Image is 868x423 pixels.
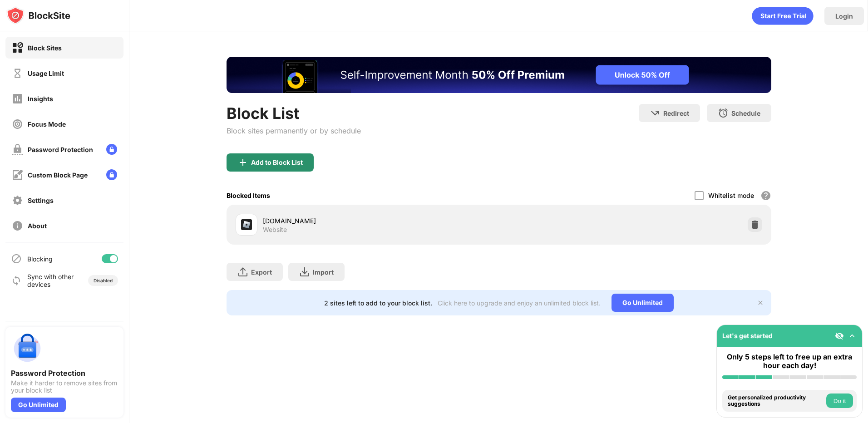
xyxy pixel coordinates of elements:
[28,120,66,128] div: Focus Mode
[28,146,93,153] div: Password Protection
[752,7,814,25] div: animation
[12,68,23,79] img: time-usage-off.svg
[263,226,287,234] div: Website
[722,332,773,339] div: Let's get started
[12,42,23,54] img: block-on.svg
[6,6,70,25] img: logo-blocksite.svg
[11,275,22,286] img: sync-icon.svg
[27,255,53,263] div: Blocking
[11,332,44,365] img: push-password-protection.svg
[28,171,88,179] div: Custom Block Page
[12,93,23,104] img: insights-off.svg
[251,159,303,166] div: Add to Block List
[227,192,270,199] div: Blocked Items
[438,299,601,307] div: Click here to upgrade and enjoy an unlimited block list.
[28,95,53,103] div: Insights
[12,144,23,155] img: password-protection-off.svg
[324,299,432,307] div: 2 sites left to add to your block list.
[11,379,118,394] div: Make it harder to remove sites from your block list
[12,220,23,231] img: about-off.svg
[12,169,23,181] img: customize-block-page-off.svg
[722,353,857,370] div: Only 5 steps left to free up an extra hour each day!
[848,331,857,340] img: omni-setup-toggle.svg
[27,273,74,288] div: Sync with other devices
[28,44,62,52] div: Block Sites
[663,109,689,117] div: Redirect
[313,268,334,276] div: Import
[28,197,54,204] div: Settings
[612,294,674,312] div: Go Unlimited
[28,69,64,77] div: Usage Limit
[728,394,824,408] div: Get personalized productivity suggestions
[681,9,859,133] iframe: Hộp thoại Đăng nhập bằng Google
[241,219,252,230] img: favicons
[227,104,361,123] div: Block List
[11,369,118,378] div: Password Protection
[12,195,23,206] img: settings-off.svg
[227,126,361,135] div: Block sites permanently or by schedule
[835,331,844,340] img: eye-not-visible.svg
[106,144,117,155] img: lock-menu.svg
[251,268,272,276] div: Export
[227,57,771,93] iframe: Banner
[11,398,66,412] div: Go Unlimited
[12,118,23,130] img: focus-off.svg
[94,278,113,283] div: Disabled
[11,253,22,264] img: blocking-icon.svg
[757,299,764,306] img: x-button.svg
[826,393,853,408] button: Do it
[106,169,117,180] img: lock-menu.svg
[28,222,47,230] div: About
[263,216,499,226] div: [DOMAIN_NAME]
[708,192,754,199] div: Whitelist mode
